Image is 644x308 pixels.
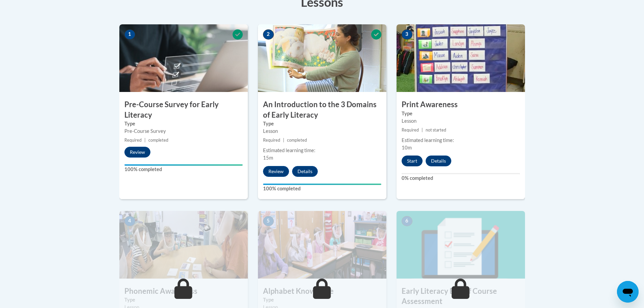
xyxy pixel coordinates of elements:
[263,166,289,177] button: Review
[287,138,307,143] span: completed
[402,29,412,40] span: 3
[402,174,520,182] label: 0% completed
[263,296,381,304] label: Type
[617,281,639,303] iframe: Button to launch messaging window
[263,29,274,40] span: 2
[402,110,520,117] label: Type
[263,184,381,185] div: Your progress
[119,99,248,120] h3: Pre-Course Survey for Early Literacy
[402,117,520,125] div: Lesson
[402,156,423,166] button: Start
[402,145,412,150] span: 10m
[402,127,419,133] span: Required
[263,216,274,226] span: 5
[397,24,525,92] img: Course Image
[426,156,451,166] button: Details
[263,138,280,143] span: Required
[119,24,248,92] img: Course Image
[422,127,423,133] span: |
[124,29,135,40] span: 1
[263,120,381,127] label: Type
[263,185,381,192] label: 100% completed
[124,216,135,226] span: 4
[258,99,386,120] h3: An Introduction to the 3 Domains of Early Literacy
[397,99,525,110] h3: Print Awareness
[426,127,446,133] span: not started
[124,164,243,166] div: Your progress
[402,137,520,144] div: Estimated learning time:
[283,138,284,143] span: |
[292,166,318,177] button: Details
[258,286,386,297] h3: Alphabet Knowledge
[119,211,248,279] img: Course Image
[144,138,146,143] span: |
[124,147,150,158] button: Review
[258,211,386,279] img: Course Image
[124,296,243,304] label: Type
[263,147,381,154] div: Estimated learning time:
[397,286,525,307] h3: Early Literacy End of Course Assessment
[124,127,243,135] div: Pre-Course Survey
[258,24,386,92] img: Course Image
[148,138,168,143] span: completed
[124,166,243,173] label: 100% completed
[124,120,243,127] label: Type
[119,286,248,297] h3: Phonemic Awareness
[397,211,525,279] img: Course Image
[263,127,381,135] div: Lesson
[124,138,142,143] span: Required
[402,216,412,226] span: 6
[263,155,273,161] span: 15m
